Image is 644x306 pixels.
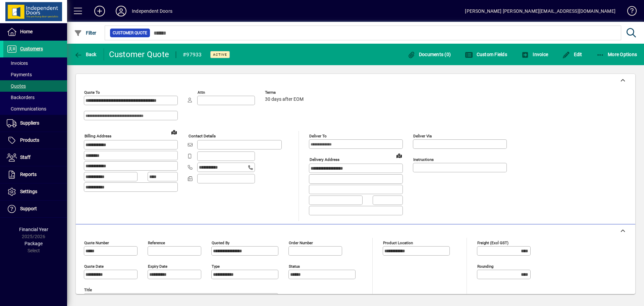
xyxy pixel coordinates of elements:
[265,90,305,95] span: Terms
[213,52,227,57] span: Active
[183,49,202,60] div: #97933
[7,60,28,66] span: Invoices
[113,30,147,36] span: Customer Quote
[20,29,33,34] span: Home
[20,46,43,51] span: Customers
[3,80,67,92] a: Quotes
[3,132,67,149] a: Products
[265,97,304,102] span: 30 days after EOM
[72,48,98,60] button: Back
[465,52,507,57] span: Custom Fields
[84,264,104,268] mat-label: Quote date
[212,264,220,268] mat-label: Type
[74,52,97,57] span: Back
[110,5,132,17] button: Profile
[169,127,179,137] a: View on map
[562,52,582,57] span: Edit
[622,1,636,23] a: Knowledge Base
[595,48,639,60] button: More Options
[520,48,550,60] button: Invoice
[24,241,43,246] span: Package
[309,134,327,138] mat-label: Deliver To
[3,201,67,217] a: Support
[289,240,313,245] mat-label: Order number
[20,172,37,177] span: Reports
[3,103,67,115] a: Communications
[19,227,48,232] span: Financial Year
[383,240,413,245] mat-label: Product location
[3,24,67,40] a: Home
[109,49,169,60] div: Customer Quote
[20,120,39,126] span: Suppliers
[84,90,100,95] mat-label: Quote To
[413,157,434,162] mat-label: Instructions
[7,106,46,112] span: Communications
[289,264,300,268] mat-label: Status
[148,264,167,268] mat-label: Expiry date
[477,240,508,245] mat-label: Freight (excl GST)
[3,115,67,132] a: Suppliers
[7,95,35,100] span: Backorders
[521,52,548,57] span: Invoice
[413,134,432,138] mat-label: Deliver via
[84,287,92,292] mat-label: Title
[72,27,98,39] button: Filter
[596,52,637,57] span: More Options
[394,150,405,161] a: View on map
[3,69,67,80] a: Payments
[465,6,615,16] div: [PERSON_NAME] [PERSON_NAME][EMAIL_ADDRESS][DOMAIN_NAME]
[3,92,67,103] a: Backorders
[3,57,67,69] a: Invoices
[89,5,110,17] button: Add
[20,206,37,211] span: Support
[148,240,165,245] mat-label: Reference
[407,52,451,57] span: Documents (0)
[20,189,37,194] span: Settings
[7,72,32,77] span: Payments
[20,137,39,143] span: Products
[3,183,67,200] a: Settings
[477,264,493,268] mat-label: Rounding
[212,240,229,245] mat-label: Quoted by
[406,48,452,60] button: Documents (0)
[84,240,109,245] mat-label: Quote number
[74,30,97,36] span: Filter
[463,48,509,60] button: Custom Fields
[3,149,67,166] a: Staff
[67,48,104,60] app-page-header-button: Back
[20,155,31,160] span: Staff
[198,90,205,95] mat-label: Attn
[3,166,67,183] a: Reports
[7,83,26,89] span: Quotes
[132,6,172,16] div: Independent Doors
[560,48,584,60] button: Edit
